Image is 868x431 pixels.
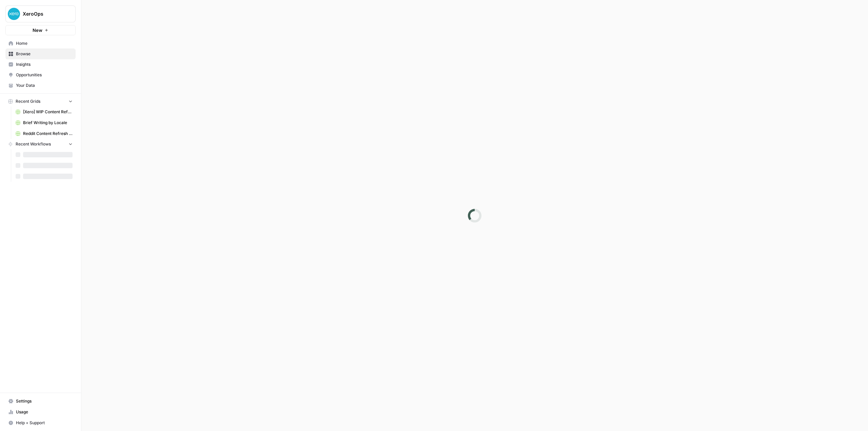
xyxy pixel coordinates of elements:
img: XeroOps Logo [8,8,20,20]
button: Recent Grids [5,96,76,106]
span: New [33,27,42,34]
a: Brief Writing by Locale [13,117,76,128]
a: Home [5,38,76,49]
a: Opportunities [5,70,76,80]
button: Workspace: XeroOps [5,5,76,22]
span: Recent Workflows [16,141,51,147]
span: Home [16,40,73,46]
button: Help + Support [5,417,76,428]
span: Usage [16,409,73,415]
a: Settings [5,396,76,407]
span: [Xero] WIP Content Refresh [23,109,73,115]
span: Insights [16,61,73,67]
a: [Xero] WIP Content Refresh [13,106,76,117]
button: New [5,25,76,35]
span: Opportunities [16,72,73,78]
span: Browse [16,51,73,57]
button: Recent Workflows [5,139,76,149]
a: Insights [5,59,76,70]
span: Settings [16,398,73,404]
span: XeroOps [23,11,64,17]
span: Recent Grids [16,98,40,104]
span: Brief Writing by Locale [23,120,73,126]
a: Reddit Content Refresh - Single URL [13,128,76,139]
span: Help + Support [16,420,73,426]
span: Your Data [16,82,73,89]
a: Your Data [5,80,76,91]
span: Reddit Content Refresh - Single URL [23,131,73,137]
a: Usage [5,407,76,417]
a: Browse [5,48,76,59]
